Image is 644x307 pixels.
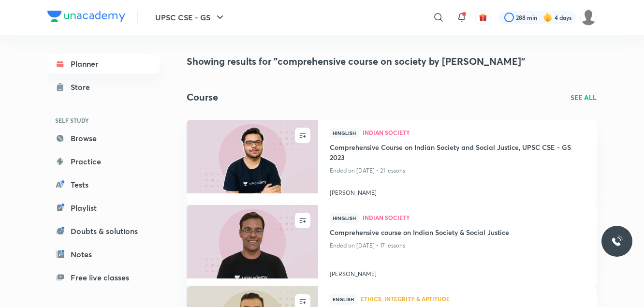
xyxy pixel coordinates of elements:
[363,130,585,136] a: Indian Society
[330,164,585,177] p: Ended on [DATE] • 21 lessons
[47,198,160,218] a: Playlist
[47,54,160,73] a: Planner
[330,185,585,197] a: [PERSON_NAME]
[330,294,357,305] span: English
[330,213,359,223] span: Hinglish
[47,245,160,264] a: Notes
[363,215,585,221] a: Indian Society
[330,142,585,164] a: Comprehensive Course on Indian Society and Social Justice, UPSC CSE - GS 2023
[47,11,125,22] img: Company Logo
[330,227,585,239] a: Comprehensive course on Indian Society & Social Justice
[580,9,597,26] img: LEKHA
[361,296,585,303] a: Ethics, Integrity & Aptitude
[479,13,487,22] img: avatar
[187,54,597,69] h4: Showing results for "comprehensive course on society by [PERSON_NAME]"
[611,235,623,247] img: ttu
[543,13,553,22] img: streak
[47,152,160,171] a: Practice
[47,129,160,148] a: Browse
[185,204,319,279] img: new-thumbnail
[185,119,319,194] img: new-thumbnail
[47,11,125,25] a: Company Logo
[149,8,232,27] button: UPSC CSE - GS
[47,112,160,129] h6: SELF STUDY
[330,128,359,138] span: Hinglish
[47,175,160,194] a: Tests
[330,266,585,278] a: [PERSON_NAME]
[475,10,491,25] button: avatar
[47,77,160,97] a: Store
[363,215,585,220] span: Indian Society
[47,268,160,287] a: Free live classes
[187,90,218,104] h2: Course
[330,239,585,252] p: Ended on [DATE] • 17 lessons
[187,120,318,205] a: new-thumbnail
[71,81,96,93] div: Store
[361,296,585,302] span: Ethics, Integrity & Aptitude
[47,221,160,241] a: Doubts & solutions
[571,92,597,102] a: SEE ALL
[187,205,318,286] a: new-thumbnail
[363,130,585,135] span: Indian Society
